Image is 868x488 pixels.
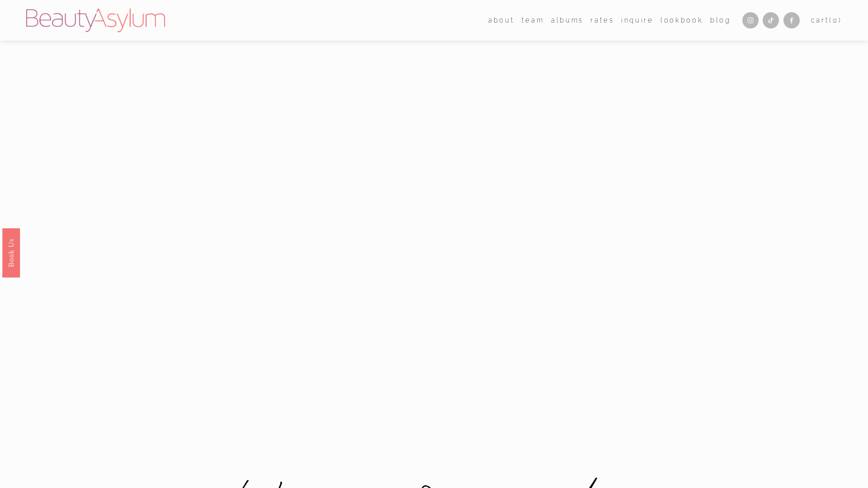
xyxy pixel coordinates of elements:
a: Rates [590,14,614,27]
a: Instagram [742,12,759,28]
img: Beauty Asylum | Bridal Hair &amp; Makeup Charlotte &amp; Atlanta [26,9,165,32]
a: Book Us [2,228,20,277]
a: Inquire [621,14,654,27]
span: ( ) [829,16,842,24]
a: albums [551,14,584,27]
span: 0 [833,16,839,24]
a: Cart(0) [811,14,842,26]
a: Blog [710,14,731,27]
a: folder dropdown [522,14,544,27]
a: TikTok [763,12,779,28]
span: about [488,14,514,26]
a: Lookbook [660,14,703,27]
span: team [522,14,544,26]
a: folder dropdown [488,14,514,27]
a: Facebook [783,12,800,28]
